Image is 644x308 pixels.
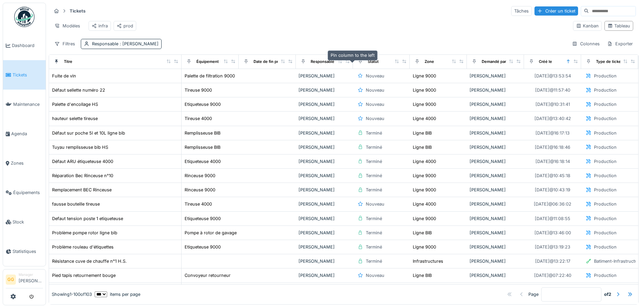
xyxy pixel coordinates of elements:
[413,230,432,236] div: Ligne BIB
[470,158,521,165] div: [PERSON_NAME]
[185,101,221,108] div: Etiqueteuse 9000
[535,172,570,179] div: [DATE] @ 10:45:18
[3,207,46,237] a: Stock
[425,59,434,65] div: Zone
[607,23,630,29] div: Tableau
[594,272,617,279] div: Production
[470,272,521,279] div: [PERSON_NAME]
[299,230,350,236] div: [PERSON_NAME]
[299,130,350,136] div: [PERSON_NAME]
[413,258,443,264] div: Infrastructures
[3,237,46,266] a: Statistiques
[52,244,114,250] div: Problème rouleau d'étiquettes
[52,144,108,150] div: Tuyau remplisseuse bib HS
[52,172,113,179] div: Réparation Bec Rinceuse n°10
[534,6,578,16] div: Créer un ticket
[535,144,570,150] div: [DATE] @ 16:18:46
[366,158,382,165] div: Terminé
[3,60,46,90] a: Tickets
[185,244,221,250] div: Etiqueteuse 9000
[366,130,382,136] div: Terminé
[604,291,611,298] strong: of 2
[470,144,521,150] div: [PERSON_NAME]
[366,101,384,108] div: Nouveau
[470,73,521,79] div: [PERSON_NAME]
[539,59,552,65] div: Créé le
[535,258,570,264] div: [DATE] @ 13:22:17
[6,272,43,288] a: GG Manager[PERSON_NAME]
[366,115,384,122] div: Nouveau
[413,115,436,122] div: Ligne 4000
[52,272,116,279] div: Pied tapis retournement bouge
[535,101,570,108] div: [DATE] @ 10:31:41
[299,115,350,122] div: [PERSON_NAME]
[299,172,350,179] div: [PERSON_NAME]
[118,41,159,46] span: : [PERSON_NAME]
[594,201,617,207] div: Production
[413,144,432,150] div: Ligne BIB
[604,39,636,49] div: Exporter
[3,90,46,119] a: Maintenance
[52,158,113,165] div: Défaut ARU étiqueteuse 4000
[19,272,43,287] li: [PERSON_NAME]
[534,201,571,207] div: [DATE] @ 06:36:02
[366,201,384,207] div: Nouveau
[11,131,43,137] span: Agenda
[594,87,617,93] div: Production
[366,230,382,236] div: Terminé
[470,115,521,122] div: [PERSON_NAME]
[185,187,215,193] div: Rinceuse 9000
[413,87,436,93] div: Ligne 9000
[95,291,140,298] div: items per page
[311,59,334,65] div: Responsable
[185,87,212,93] div: Tireuse 9000
[13,219,43,225] span: Stock
[470,258,521,264] div: [PERSON_NAME]
[13,189,43,196] span: Équipements
[52,201,100,207] div: fausse bouteille tireuse
[366,172,382,179] div: Terminé
[594,73,617,79] div: Production
[299,201,350,207] div: [PERSON_NAME]
[470,172,521,179] div: [PERSON_NAME]
[299,187,350,193] div: [PERSON_NAME]
[470,87,521,93] div: [PERSON_NAME]
[470,101,521,108] div: [PERSON_NAME]
[366,244,382,250] div: Terminé
[470,187,521,193] div: [PERSON_NAME]
[14,7,34,27] img: Badge_color-CXgf-gQk.svg
[470,130,521,136] div: [PERSON_NAME]
[366,87,384,93] div: Nouveau
[52,230,117,236] div: Problème pompe rotor ligne bib
[534,230,571,236] div: [DATE] @ 13:46:00
[569,39,603,49] div: Colonnes
[594,130,617,136] div: Production
[470,230,521,236] div: [PERSON_NAME]
[64,59,72,65] div: Titre
[594,101,617,108] div: Production
[185,158,221,165] div: Etiqueteuse 4000
[594,115,617,122] div: Production
[52,215,123,222] div: Defaut tension poste 1 etiqueteuse
[413,130,432,136] div: Ligne BIB
[594,244,617,250] div: Production
[185,115,212,122] div: Tireuse 4000
[576,23,599,29] div: Kanban
[368,59,379,65] div: Statut
[185,130,220,136] div: Remplisseuse BIB
[52,130,125,136] div: Défaut sur poche 5l et 10L ligne bib
[413,215,436,222] div: Ligne 9000
[299,215,350,222] div: [PERSON_NAME]
[535,158,570,165] div: [DATE] @ 16:18:14
[535,87,570,93] div: [DATE] @ 11:57:40
[51,21,83,31] div: Modèles
[185,144,220,150] div: Remplisseuse BIB
[185,73,235,79] div: Palette de filtration 9000
[92,23,108,29] div: infra
[413,172,436,179] div: Ligne 9000
[366,187,382,193] div: Terminé
[13,248,43,255] span: Statistiques
[413,158,436,165] div: Ligne 4000
[594,172,617,179] div: Production
[535,130,570,136] div: [DATE] @ 16:17:13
